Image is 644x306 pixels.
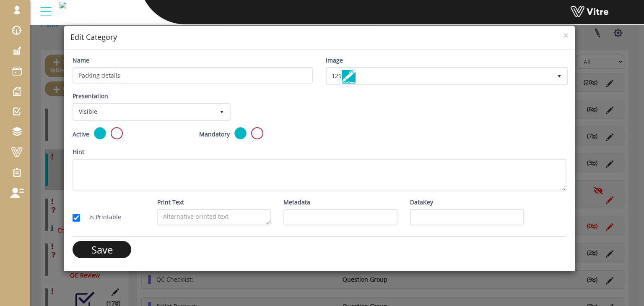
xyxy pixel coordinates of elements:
label: Mandatory [199,130,230,139]
label: Metadata [283,198,310,207]
span: select [214,104,229,119]
label: DataKey [410,198,433,207]
span: select [552,68,567,84]
label: Is Printable [81,212,121,222]
label: Name [73,56,89,65]
label: Active [73,130,89,139]
img: WizardIcon129.png [342,70,356,84]
input: Save [73,241,131,258]
label: Image [326,56,343,65]
label: Hint [73,147,84,157]
label: Print Text [157,198,184,207]
label: Presentation [73,92,108,101]
span: × [563,29,569,41]
button: Close [563,31,569,40]
span: 129 [327,68,552,84]
span: Visible [74,104,214,119]
h4: Edit Category [70,32,568,43]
